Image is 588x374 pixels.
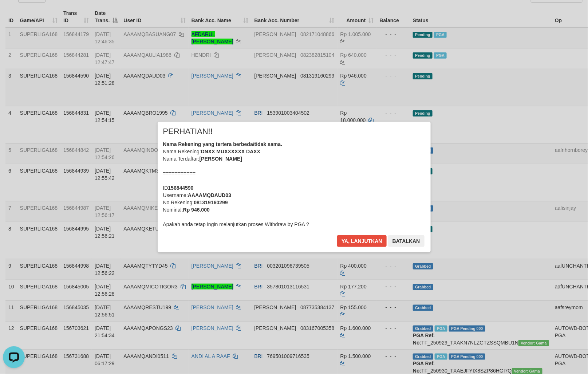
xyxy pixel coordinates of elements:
div: Nama Rekening: Nama Terdaftar: =========== ID Username: No Rekening: Nominal: Apakah anda tetap i... [163,141,425,228]
b: 081319160299 [194,200,228,205]
b: Rp 946.000 [183,207,210,213]
b: DNXX MUXXXXXX DAXX [201,149,260,154]
span: PERHATIAN!! [163,128,213,135]
b: [PERSON_NAME] [200,156,242,162]
b: Nama Rekening yang tertera berbeda/tidak sama. [163,141,283,147]
b: AAAAMQDAUD03 [188,192,231,198]
button: Batalkan [388,235,425,247]
button: Open LiveChat chat widget [3,3,25,25]
b: 156844590 [168,185,194,191]
button: Ya, lanjutkan [337,235,387,247]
